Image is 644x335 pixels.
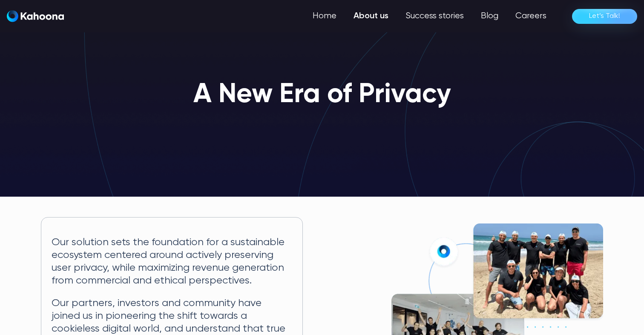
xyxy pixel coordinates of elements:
[52,236,292,287] p: Our solution sets the foundation for a sustainable ecosystem centered around actively preserving ...
[304,8,345,25] a: Home
[507,8,555,25] a: Careers
[345,8,397,25] a: About us
[472,8,507,25] a: Blog
[589,9,620,23] div: Let’s Talk!
[572,9,637,24] a: Let’s Talk!
[193,80,451,110] h1: A New Era of Privacy
[7,10,64,23] a: home
[397,8,472,25] a: Success stories
[7,10,64,22] img: Kahoona logo white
